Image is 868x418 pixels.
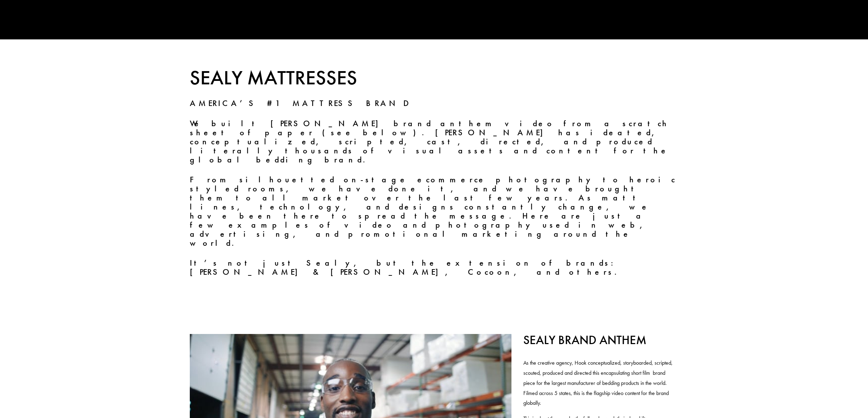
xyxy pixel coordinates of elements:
p: As the creative agency, Hook conceptualized, storyboarded, scripted, scouted, produced and direct... [523,358,678,408]
h4: From silhouetted on-stage ecommerce photography to heroic styled rooms, we have done it, and we h... [190,175,678,248]
h4: AMERICA’S #1 MATTRESS BRAND [190,99,678,108]
h4: It’s not just Sealy, but the extension of brands: [PERSON_NAME] & [PERSON_NAME], Cocoon, and others. [190,259,678,277]
h4: We built [PERSON_NAME] brand anthem video from a scratch sheet of paper (see below). [PERSON_NAME... [190,119,678,164]
h3: SEALY BRAND ANTHEM [523,334,678,347]
h2: SEALY MATTRESSES [190,68,678,88]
